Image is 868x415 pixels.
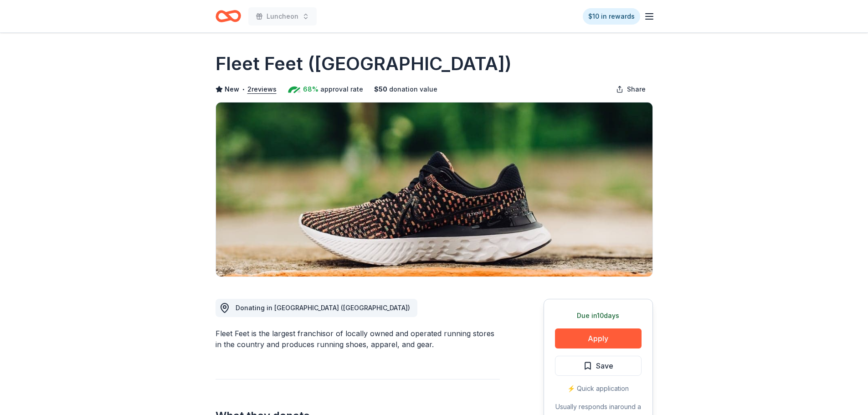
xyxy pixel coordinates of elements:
span: Share [627,84,646,95]
span: $ 50 [374,84,387,95]
img: Image for Fleet Feet (Houston) [216,102,652,277]
span: Luncheon [267,11,298,22]
span: donation value [389,84,437,95]
span: approval rate [320,84,363,95]
div: Fleet Feet is the largest franchisor of locally owned and operated running stores in the country ... [216,328,500,350]
span: • [241,86,245,93]
span: Save [596,360,613,372]
span: New [225,84,239,95]
span: Donating in [GEOGRAPHIC_DATA] ([GEOGRAPHIC_DATA]) [236,304,410,312]
button: Save [555,356,642,376]
button: Apply [555,328,642,348]
h1: Fleet Feet ([GEOGRAPHIC_DATA]) [216,51,512,77]
button: Luncheon [248,7,317,26]
a: Home [216,5,241,27]
button: Share [609,80,653,98]
div: ⚡️ Quick application [555,383,642,394]
a: $10 in rewards [583,8,640,25]
span: 68% [303,84,318,95]
button: 2reviews [247,84,277,95]
div: Due in 10 days [555,310,642,321]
